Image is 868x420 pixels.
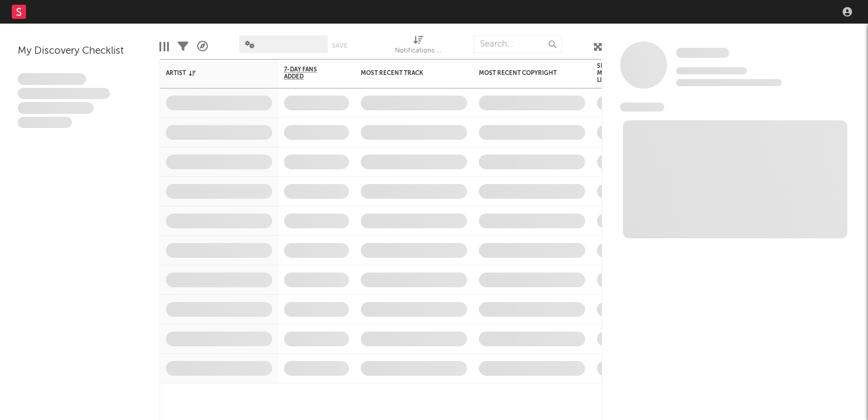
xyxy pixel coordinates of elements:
[18,102,94,114] span: Praesent ac interdum
[676,48,729,58] span: Some Artist
[284,66,331,80] span: 7-Day Fans Added
[18,44,142,58] div: My Discovery Checklist
[676,67,747,74] span: Tracking Since: [DATE]
[395,44,442,58] div: Notifications (Artist)
[159,29,169,64] div: Edit Columns
[474,35,562,53] input: Search...
[455,67,467,79] button: Filter by Most Recent Track
[676,79,782,86] span: 0 fans last week
[18,117,72,129] span: Aliquam viverra
[620,103,664,111] span: News Feed
[260,67,272,79] button: Filter by Artist
[395,29,442,64] div: Notifications (Artist)
[361,70,449,77] div: Most Recent Track
[573,67,585,79] button: Filter by Most Recent Copyright
[332,42,347,49] button: Save
[178,29,188,64] div: Filters
[676,47,729,59] a: Some Artist
[18,73,86,85] span: Lorem ipsum dolor
[197,29,208,64] div: A&R Pipeline
[18,88,110,100] span: Integer aliquet in purus et
[337,67,349,79] button: Filter by 7-Day Fans Added
[597,63,638,84] div: Spotify Monthly Listeners
[166,70,254,77] div: Artist
[479,70,567,77] div: Most Recent Copyright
